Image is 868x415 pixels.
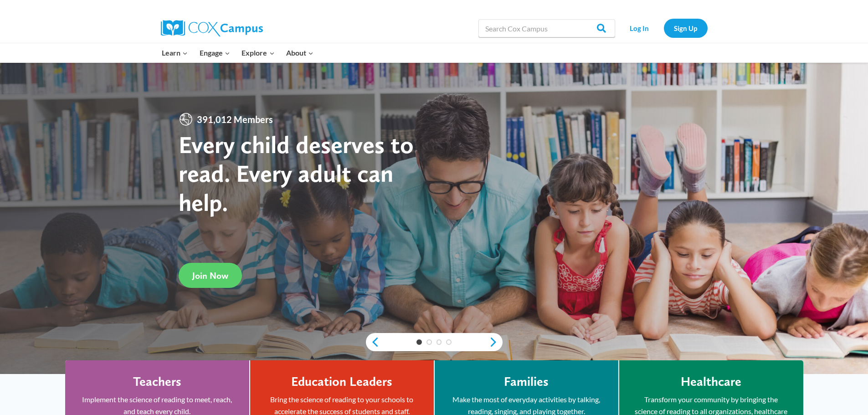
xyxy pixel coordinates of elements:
[437,339,442,345] a: 3
[478,19,615,37] input: Search Cox Campus
[179,263,242,288] a: Join Now
[426,339,432,345] a: 2
[504,374,549,389] h4: Families
[489,337,503,348] a: next
[291,374,392,389] h4: Education Leaders
[286,47,313,59] span: About
[133,374,181,389] h4: Teachers
[179,130,414,217] strong: Every child deserves to read. Every adult can help.
[193,112,277,127] span: 391,012 Members
[681,374,741,389] h4: Healthcare
[620,19,659,37] a: Log In
[416,339,422,345] a: 1
[366,333,503,351] div: content slider buttons
[446,339,452,345] a: 4
[192,270,228,281] span: Join Now
[241,47,274,59] span: Explore
[366,337,380,348] a: previous
[200,47,230,59] span: Engage
[620,19,708,37] nav: Secondary Navigation
[162,47,188,59] span: Learn
[161,20,263,36] img: Cox Campus
[664,19,708,37] a: Sign Up
[156,43,319,62] nav: Primary Navigation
